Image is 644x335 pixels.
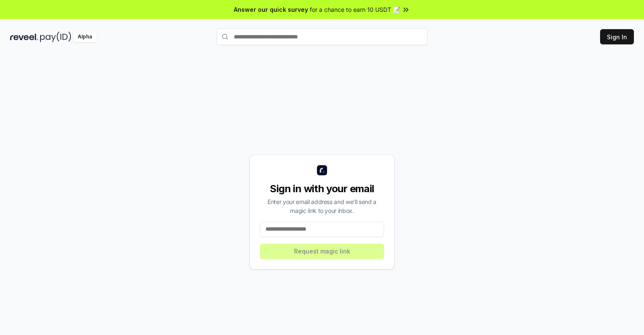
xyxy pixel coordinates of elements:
[310,5,400,14] span: for a chance to earn 10 USDT 📝
[600,29,634,44] button: Sign In
[40,32,71,42] img: pay_id
[260,197,384,215] div: Enter your email address and we’ll send a magic link to your inbox.
[260,182,384,196] div: Sign in with your email
[234,5,308,14] span: Answer our quick survey
[10,32,38,42] img: reveel_dark
[73,32,97,42] div: Alpha
[317,165,327,175] img: logo_small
